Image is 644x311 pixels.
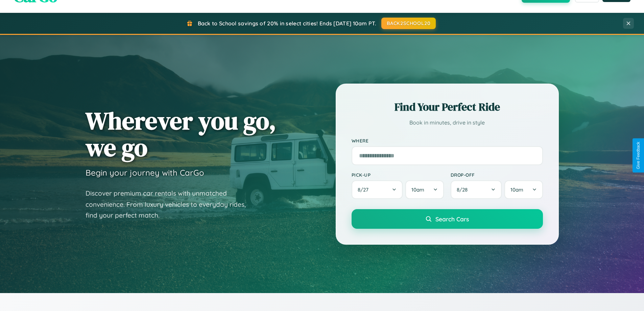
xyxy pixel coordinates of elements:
h3: Begin your journey with CarGo [86,168,204,178]
span: 8 / 28 [457,186,471,193]
span: 10am [411,186,424,193]
h2: Find Your Perfect Ride [352,99,543,114]
div: Give Feedback [636,142,641,169]
span: 8 / 27 [358,186,372,193]
span: Search Cars [435,215,469,223]
label: Where [352,138,543,143]
button: 10am [405,180,444,199]
span: Back to School savings of 20% in select cities! Ends [DATE] 10am PT. [198,20,376,27]
button: 8/28 [451,180,502,199]
p: Book in minutes, drive in style [352,118,543,128]
label: Drop-off [451,172,543,178]
span: 10am [510,186,523,193]
button: 10am [504,180,543,199]
button: 8/27 [352,180,403,199]
h1: Wherever you go, we go [86,107,276,161]
label: Pick-up [352,172,444,178]
button: Search Cars [352,209,543,229]
p: Discover premium car rentals with unmatched convenience. From luxury vehicles to everyday rides, ... [86,188,255,221]
button: BACK2SCHOOL20 [381,18,436,29]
